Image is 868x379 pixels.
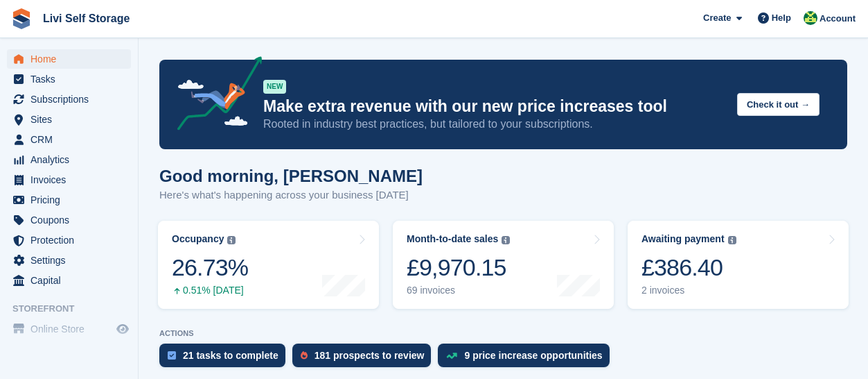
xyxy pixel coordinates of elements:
[159,167,423,185] h1: Good morning, [PERSON_NAME]
[11,8,32,29] img: stora-icon-8386f47178a22dfd0bd8f6a31ec36ba5ce8667c1dd55bd0f319d3a0aa187defe.svg
[728,236,736,244] img: icon-info-grey-7440780725fd019a000dd9b08b2336e03edf1995a4989e88bcd33f0948082b44.svg
[263,96,726,117] p: Make extra revenue with our new price increases tool
[30,319,114,339] span: Online Store
[407,253,510,282] div: £9,970.15
[502,236,510,244] img: icon-info-grey-7440780725fd019a000dd9b08b2336e03edf1995a4989e88bcd33f0948082b44.svg
[172,285,248,296] div: 0.51% [DATE]
[7,90,131,109] a: menu
[7,271,131,290] a: menu
[464,350,602,361] div: 9 price increase opportunities
[641,253,736,282] div: £386.40
[37,7,135,30] a: Livi Self Storage
[7,251,131,270] a: menu
[183,350,278,361] div: 21 tasks to complete
[628,221,849,309] a: Awaiting payment £386.40 2 invoices
[263,117,726,132] p: Rooted in industry best practices, but tailored to your subscriptions.
[30,150,114,169] span: Analytics
[641,233,725,245] div: Awaiting payment
[438,344,616,374] a: 9 price increase opportunities
[315,350,425,361] div: 181 prospects to review
[30,251,114,270] span: Settings
[30,190,114,210] span: Pricing
[30,110,114,129] span: Sites
[227,236,236,244] img: icon-info-grey-7440780725fd019a000dd9b08b2336e03edf1995a4989e88bcd33f0948082b44.svg
[30,130,114,149] span: CRM
[7,110,131,129] a: menu
[407,285,510,296] div: 69 invoices
[172,233,224,245] div: Occupancy
[263,80,286,94] div: NEW
[7,319,131,339] a: menu
[7,170,131,189] a: menu
[114,321,131,337] a: Preview store
[7,230,131,250] a: menu
[7,150,131,169] a: menu
[407,233,498,245] div: Month-to-date sales
[772,11,791,25] span: Help
[7,210,131,230] a: menu
[159,187,423,203] p: Here's what's happening across your business [DATE]
[703,11,731,25] span: Create
[393,221,614,309] a: Month-to-date sales £9,970.15 69 invoices
[30,69,114,89] span: Tasks
[292,344,439,374] a: 181 prospects to review
[12,302,138,316] span: Storefront
[159,344,292,374] a: 21 tasks to complete
[30,49,114,69] span: Home
[301,351,308,360] img: prospect-51fa495bee0391a8d652442698ab0144808aea92771e9ea1ae160a38d050c398.svg
[446,353,457,359] img: price_increase_opportunities-93ffe204e8149a01c8c9dc8f82e8f89637d9d84a8eef4429ea346261dce0b2c0.svg
[7,49,131,69] a: menu
[168,351,176,360] img: task-75834270c22a3079a89374b754ae025e5fb1db73e45f91037f5363f120a921f8.svg
[172,253,248,282] div: 26.73%
[7,190,131,210] a: menu
[30,230,114,250] span: Protection
[820,12,856,26] span: Account
[7,69,131,89] a: menu
[30,210,114,230] span: Coupons
[158,221,379,309] a: Occupancy 26.73% 0.51% [DATE]
[30,271,114,290] span: Capital
[804,11,817,25] img: Alex Handyside
[166,56,263,135] img: price-adjustments-announcement-icon-8257ccfd72463d97f412b2fc003d46551f7dbcb40ab6d574587a9cd5c0d94...
[30,90,114,109] span: Subscriptions
[641,285,736,296] div: 2 invoices
[30,170,114,189] span: Invoices
[7,130,131,149] a: menu
[737,93,820,116] button: Check it out →
[159,329,847,338] p: ACTIONS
